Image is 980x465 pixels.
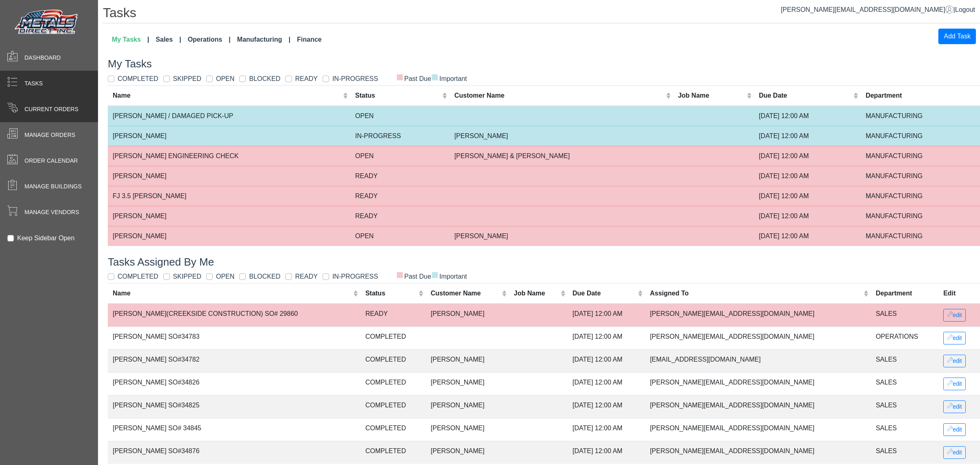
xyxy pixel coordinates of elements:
div: Due Date [572,288,636,298]
div: Department [876,288,933,298]
button: edit [943,423,966,436]
td: [DATE] 12:00 AM [568,395,645,418]
button: edit [943,400,966,413]
a: Sales [152,31,184,48]
td: MANUFACTURING [861,226,980,246]
td: [DATE] 12:00 AM [568,326,645,349]
label: READY [295,74,318,84]
h1: Tasks [103,5,980,23]
td: SALES [871,395,938,418]
td: [DATE] 12:00 AM [754,166,860,186]
td: COMPLETED [361,395,426,418]
td: [EMAIL_ADDRESS][DOMAIN_NAME] [645,349,871,372]
td: [PERSON_NAME][EMAIL_ADDRESS][DOMAIN_NAME] [645,326,871,349]
td: COMPLETED [361,441,426,464]
label: SKIPPED [173,272,201,282]
span: Past Due [396,75,431,82]
a: Operations [185,31,234,48]
td: [PERSON_NAME] [426,441,509,464]
a: [PERSON_NAME][EMAIL_ADDRESS][DOMAIN_NAME] [781,6,953,13]
span: ■ [431,272,439,277]
button: Add Task [938,29,976,44]
label: Keep Sidebar Open [17,233,75,243]
div: Customer Name [454,91,664,101]
td: COMPLETED [361,326,426,349]
span: Dashboard [24,54,61,62]
td: SALES [871,418,938,441]
a: Finance [294,31,325,48]
td: [DATE] 12:00 AM [754,146,860,166]
div: Job Name [514,288,558,298]
td: [PERSON_NAME][EMAIL_ADDRESS][DOMAIN_NAME] [645,395,871,418]
div: Department [866,91,975,101]
td: FJ 3.5 [PERSON_NAME] [108,186,350,206]
td: SALES [871,441,938,464]
label: SKIPPED [173,74,201,84]
td: [PERSON_NAME] [108,126,350,146]
td: [DATE] 12:00 AM [568,441,645,464]
label: OPEN [216,272,234,282]
td: [PERSON_NAME][EMAIL_ADDRESS][DOMAIN_NAME] [645,418,871,441]
td: [PERSON_NAME] [108,206,350,226]
td: [PERSON_NAME] [450,226,673,246]
span: Order Calendar [24,156,78,165]
td: [DATE] 12:00 AM [754,206,860,226]
div: Customer Name [431,288,500,298]
td: [DATE] 12:00 AM [568,372,645,395]
td: [DATE] 12:00 AM [754,186,860,206]
td: [PERSON_NAME] SO#34825 [108,395,361,418]
td: [DATE] 12:00 AM [754,106,860,126]
span: Important [431,273,467,280]
span: Manage Orders [24,131,75,139]
h3: My Tasks [108,58,980,70]
button: edit [943,446,966,459]
td: [PERSON_NAME] & [PERSON_NAME] [450,146,673,166]
td: [PERSON_NAME] SO#34783 [108,326,361,349]
img: Metals Direct Inc Logo [12,7,82,38]
div: Edit [943,288,975,298]
a: Manufacturing [234,31,294,48]
td: SALES [871,349,938,372]
td: MANUFACTURING [861,126,980,146]
div: Due Date [759,91,851,101]
td: SALES [871,372,938,395]
td: OPEN [350,106,450,126]
span: Manage Vendors [24,208,79,217]
td: SALES [871,304,938,327]
td: [DATE] 12:00 AM [568,418,645,441]
td: [DATE] 12:00 AM [568,304,645,327]
td: [PERSON_NAME] ENGINEERING CHECK [108,146,350,166]
td: [DATE] 12:00 AM [754,126,860,146]
td: [PERSON_NAME] SO#34876 [108,441,361,464]
span: ■ [396,272,403,277]
td: [PERSON_NAME] [426,304,509,327]
div: Name [113,288,351,298]
td: [PERSON_NAME] [426,372,509,395]
div: Job Name [678,91,745,101]
span: Past Due [396,273,431,280]
button: edit [943,378,966,390]
button: edit [943,309,966,322]
label: READY [295,272,318,282]
td: [DATE] 12:00 AM [754,226,860,246]
td: MANUFACTURING [861,206,980,226]
td: [DATE] 12:00 AM [568,349,645,372]
td: [PERSON_NAME] [426,349,509,372]
div: Status [355,91,441,101]
td: COMPLETED [361,349,426,372]
td: COMPLETED [361,372,426,395]
td: [PERSON_NAME] [108,226,350,246]
td: [PERSON_NAME] SO#34826 [108,372,361,395]
span: ■ [431,74,439,80]
td: OPERATIONS [871,326,938,349]
label: OPEN [216,74,234,84]
div: Status [365,288,417,298]
td: MANUFACTURING [861,186,980,206]
td: [PERSON_NAME][EMAIL_ADDRESS][DOMAIN_NAME] [645,304,871,327]
label: COMPLETED [118,74,158,84]
span: Important [431,75,467,82]
span: Current Orders [24,105,78,114]
td: MANUFACTURING [861,106,980,126]
td: OPEN [350,146,450,166]
td: IN-PROGRESS [350,126,450,146]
